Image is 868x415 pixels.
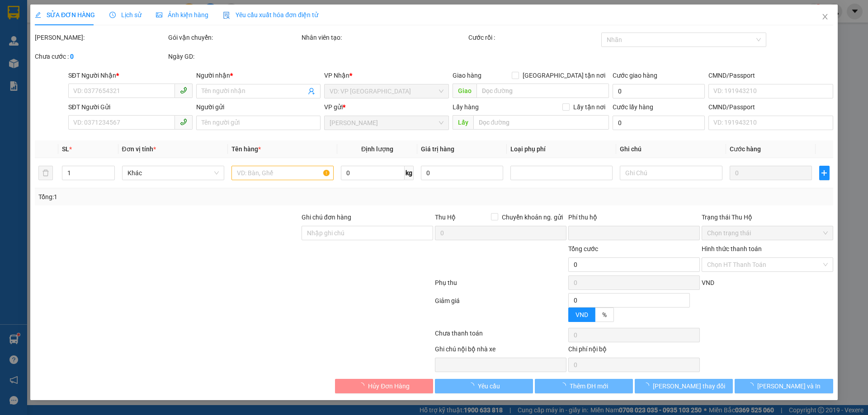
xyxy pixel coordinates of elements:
[69,33,114,42] span: VP Nhận: [GEOGRAPHIC_DATA]
[308,88,316,95] span: user-add
[747,382,757,389] span: loading
[453,72,481,79] span: Giao hàng
[127,166,219,180] span: Khác
[156,11,208,19] span: Ảnh kiện hàng
[453,103,479,111] span: Lấy hàng
[38,192,335,202] div: Tổng: 1
[109,11,142,19] span: Lịch sử
[156,12,162,18] span: picture
[35,33,166,42] div: [PERSON_NAME]:
[702,212,833,222] div: Trạng thái Thu Hộ
[702,245,762,252] label: Hình thức thanh toán
[635,379,733,393] button: [PERSON_NAME] thay đổi
[335,379,433,393] button: Hủy Đơn Hàng
[19,62,116,70] span: ----------------------------------------------
[620,166,722,180] input: Ghi Chú
[325,102,449,112] div: VP gửi
[35,11,95,19] span: SỬA ĐƠN HÀNG
[61,22,99,29] strong: 1900 633 614
[576,311,588,318] span: VND
[302,33,467,42] div: Nhân viên tạo:
[730,166,812,180] input: 0
[361,145,393,153] span: Định lượng
[476,84,609,98] input: Dọc đường
[821,13,829,20] span: close
[568,212,700,226] div: Phí thu hộ
[453,84,476,98] span: Giao
[330,116,443,130] span: Cư Kuin
[812,5,838,30] button: Close
[196,102,321,112] div: Người gửi
[478,381,500,391] span: Yêu cầu
[757,381,821,391] span: [PERSON_NAME] và In
[613,116,705,130] input: Cước lấy hàng
[180,87,187,94] span: phone
[35,51,166,61] div: Chưa cước :
[368,381,410,391] span: Hủy Đơn Hàng
[62,145,70,153] span: SL
[535,379,633,393] button: Thêm ĐH mới
[560,382,570,389] span: loading
[435,344,566,358] div: Ghi chú nội bộ nhà xe
[435,214,456,221] span: Thu Hộ
[568,245,598,252] span: Tổng cước
[735,379,833,393] button: [PERSON_NAME] và In
[435,379,533,393] button: Yêu cầu
[613,103,653,111] label: Cước lấy hàng
[702,279,714,286] span: VND
[473,115,609,130] input: Dọc đường
[519,70,609,80] span: [GEOGRAPHIC_DATA] tận nơi
[302,214,351,221] label: Ghi chú đơn hàng
[4,6,26,28] img: logo
[35,12,41,18] span: edit
[434,278,567,294] div: Phụ thu
[708,102,833,112] div: CMND/Passport
[617,140,726,158] th: Ghi chú
[302,226,433,240] input: Ghi chú đơn hàng
[231,145,261,153] span: Tên hàng
[4,55,37,59] span: ĐT:0905 22 58 58
[69,43,127,52] span: ĐC: 804 Song Hành, XLHN, P Hiệp Phú Q9
[231,166,334,180] input: VD: Bàn, Ghế
[434,328,567,344] div: Chưa thanh toán
[38,166,53,180] button: delete
[820,169,829,177] span: plus
[223,12,230,19] img: icon
[69,55,104,59] span: ĐT: 0935 82 08 08
[325,72,350,79] span: VP Nhận
[568,344,700,358] div: Chi phí nội bộ
[498,212,566,222] span: Chuyển khoản ng. gửi
[421,145,454,153] span: Giá trị hàng
[70,53,74,60] b: 0
[570,381,608,391] span: Thêm ĐH mới
[613,72,657,79] label: Cước giao hàng
[602,311,607,318] span: %
[405,166,414,180] span: kg
[4,35,56,39] span: VP Gửi: [PERSON_NAME]
[358,382,368,389] span: loading
[35,15,125,21] strong: NHẬN HÀNG NHANH - GIAO TỐC HÀNH
[4,43,49,52] span: ĐC: Ngã 3 Easim ,[GEOGRAPHIC_DATA]
[168,51,300,61] div: Ngày GD:
[570,102,609,112] span: Lấy tận nơi
[68,102,193,112] div: SĐT Người Gửi
[707,226,828,240] span: Chọn trạng thái
[468,382,478,389] span: loading
[168,33,300,42] div: Gói vận chuyển:
[434,296,567,326] div: Giảm giá
[453,115,473,130] span: Lấy
[507,140,616,158] th: Loại phụ phí
[708,70,833,80] div: CMND/Passport
[643,382,653,389] span: loading
[68,70,193,80] div: SĐT Người Nhận
[613,84,705,98] input: Cước giao hàng
[223,11,318,19] span: Yêu cầu xuất hóa đơn điện tử
[196,70,321,80] div: Người nhận
[819,166,829,180] button: plus
[180,118,187,126] span: phone
[109,12,116,18] span: clock-circle
[468,33,600,42] div: Cước rồi :
[730,145,761,153] span: Cước hàng
[33,5,127,14] span: CTY TNHH DLVT TIẾN OANH
[653,381,725,391] span: [PERSON_NAME] thay đổi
